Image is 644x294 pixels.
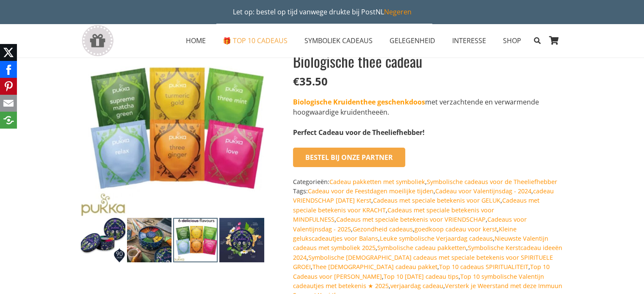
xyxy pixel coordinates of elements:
[439,263,528,271] a: Top 10 cadeaus SPIRITUALITEIT
[452,36,486,45] span: INTERESSE
[293,97,425,107] a: Biologische Kruidenthee geschenkdoos
[435,187,531,195] a: Cadeau voor Valentijnsdag - 2024
[380,234,493,242] a: Leuke symbolische Verjaardag cadeaus
[219,218,264,262] img: Biologische thee cadeau - Afbeelding 4
[293,215,527,233] a: Cadeaus voor Valentijnsdag - 2025
[353,225,413,233] a: Gezondheid cadeaus
[329,178,425,186] a: Cadeau pakketten met symboliek
[293,74,299,89] span: €
[177,30,214,51] a: HOMEHOME Menu
[293,263,550,280] a: Top 10 Cadeaus voor [PERSON_NAME]
[503,36,521,45] span: SHOP
[127,218,171,262] img: Biologische thee cadeau - Afbeelding 2
[293,206,494,223] a: Cadeaus met speciale betekenis voor MINDFULNESS
[304,36,373,45] span: SYMBOLIEK CADEAUS
[293,196,539,214] a: Cadeaus met speciale betekenis voor KRACHT
[293,244,562,261] a: Symbolische Kerstcadeau ideeën 2024
[373,196,500,204] a: Cadeaus met speciale betekenis voor GELUK
[293,148,405,167] button: Bestel bij onze Partner
[495,30,530,51] a: SHOPSHOP Menu
[293,128,425,137] strong: Perfect Cadeau voor de Theeliefhebber!
[293,178,559,186] span: Categorieën: ,
[530,30,544,51] a: Zoeken
[186,36,206,45] span: HOME
[377,244,466,252] a: Symbolische cadeau pakketten
[293,97,563,117] p: met verzachtende en verwarmende hoogwaardige kruidentheeën.
[384,272,459,280] a: Top 10 [DATE] cadeau tips
[81,25,114,57] a: gift-box-icon-grey-inspirerendwinkelen
[293,253,553,271] a: Symbolische [DEMOGRAPHIC_DATA] cadeaus met speciale betekenis voor SPIRITUELE GROEI
[390,282,443,290] a: verjaardag cadeau
[293,51,563,71] h1: Biologische thee cadeau
[296,30,381,51] a: SYMBOLIEK CADEAUSSYMBOLIEK CADEAUS Menu
[173,218,218,262] img: biologische Pukka thee cadeau voor de thee liefhebber en spiritualiteit
[223,36,287,45] span: 🎁 TOP 10 CADEAUS
[444,30,495,51] a: INTERESSEINTERESSE Menu
[81,218,125,262] img: Cadeau voor de Theeliefhebber - biologische kruiden theedoos
[545,24,564,58] a: Winkelwagen
[214,30,296,51] a: 🎁 TOP 10 CADEAUS🎁 TOP 10 CADEAUS Menu
[293,74,328,89] bdi: 35.50
[312,263,437,271] a: Thee [DEMOGRAPHIC_DATA] cadeau pakket
[381,30,444,51] a: GELEGENHEIDGELEGENHEID Menu
[308,187,434,195] a: Cadeau voor de Feestdagen moeilijke tijden
[427,178,557,186] a: Symbolische cadeaus voor de Theeliefhebber
[390,36,435,45] span: GELEGENHEID
[415,225,497,233] a: goedkoop cadeau voor kerst
[336,215,486,223] a: Cadeaus met speciale betekenis voor VRIENDSCHAP
[384,7,412,16] a: Negeren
